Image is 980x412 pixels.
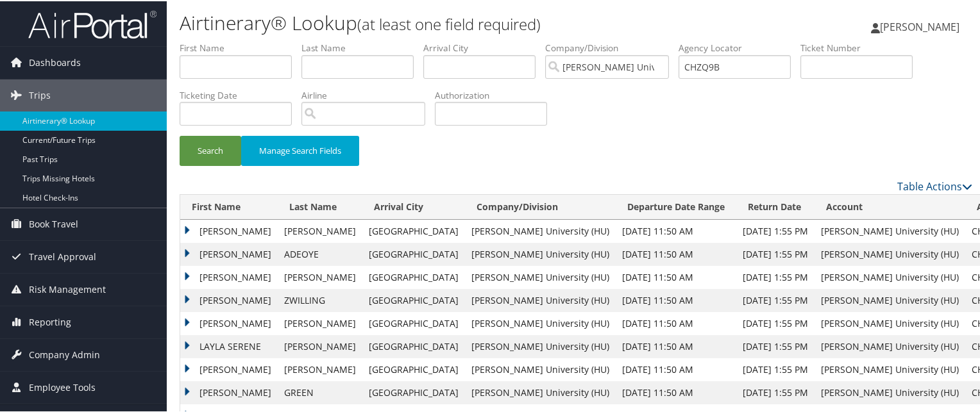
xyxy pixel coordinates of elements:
th: Departure Date Range: activate to sort column ascending [616,194,736,218]
label: Ticket Number [800,40,922,53]
button: Search [180,135,241,165]
td: [PERSON_NAME] University (HU) [465,380,616,403]
h1: Airtinerary® Lookup [180,8,708,35]
label: Company/Division [545,40,679,53]
button: Manage Search Fields [241,135,359,165]
td: [PERSON_NAME] University (HU) [465,288,616,311]
small: (at least one field required) [357,12,541,33]
td: ZWILLING [278,288,362,311]
td: [DATE] 1:55 PM [736,242,815,265]
span: Travel Approval [29,240,96,272]
td: [PERSON_NAME] University (HU) [815,242,965,265]
span: Reporting [29,305,71,337]
th: First Name: activate to sort column ascending [180,194,278,218]
img: airportal-logo.png [28,8,156,38]
label: Airline [301,88,435,101]
td: [DATE] 11:50 AM [616,242,736,265]
span: Trips [29,78,51,110]
td: [DATE] 11:50 AM [616,311,736,334]
td: [DATE] 11:50 AM [616,334,736,357]
td: [PERSON_NAME] [180,311,278,334]
td: [GEOGRAPHIC_DATA] [362,311,465,334]
td: [PERSON_NAME] University (HU) [465,242,616,265]
span: Book Travel [29,207,78,239]
td: [PERSON_NAME] [278,357,362,380]
td: [PERSON_NAME] University (HU) [815,265,965,288]
label: Arrival City [423,40,545,53]
span: [PERSON_NAME] [880,19,959,33]
td: [PERSON_NAME] [278,311,362,334]
td: [DATE] 1:55 PM [736,311,815,334]
td: ADEOYE [278,242,362,265]
label: Authorization [435,88,557,101]
td: [PERSON_NAME] University (HU) [815,380,965,403]
td: [GEOGRAPHIC_DATA] [362,357,465,380]
span: Employee Tools [29,370,96,402]
label: Last Name [301,40,423,53]
td: [DATE] 11:50 AM [616,380,736,403]
td: [PERSON_NAME] University (HU) [815,311,965,334]
td: [DATE] 1:55 PM [736,288,815,311]
td: [DATE] 11:50 AM [616,357,736,380]
td: [DATE] 1:55 PM [736,334,815,357]
td: [GEOGRAPHIC_DATA] [362,265,465,288]
td: [PERSON_NAME] University (HU) [465,311,616,334]
span: Company Admin [29,338,100,370]
td: [GEOGRAPHIC_DATA] [362,380,465,403]
td: [GEOGRAPHIC_DATA] [362,218,465,242]
td: [PERSON_NAME] [180,357,278,380]
label: Ticketing Date [180,88,301,101]
td: [PERSON_NAME] University (HU) [815,334,965,357]
td: [PERSON_NAME] University (HU) [815,288,965,311]
label: First Name [180,40,301,53]
td: [PERSON_NAME] University (HU) [815,357,965,380]
td: [PERSON_NAME] University (HU) [465,357,616,380]
td: [PERSON_NAME] [180,242,278,265]
td: [DATE] 1:55 PM [736,380,815,403]
td: GREEN [278,380,362,403]
td: [PERSON_NAME] [278,334,362,357]
td: [GEOGRAPHIC_DATA] [362,334,465,357]
td: [PERSON_NAME] [278,265,362,288]
td: [PERSON_NAME] University (HU) [815,218,965,242]
td: [PERSON_NAME] [180,218,278,242]
td: [GEOGRAPHIC_DATA] [362,288,465,311]
label: Agency Locator [679,40,800,53]
td: [PERSON_NAME] [180,380,278,403]
td: [DATE] 11:50 AM [616,218,736,242]
td: [PERSON_NAME] [180,265,278,288]
td: [PERSON_NAME] University (HU) [465,265,616,288]
td: [PERSON_NAME] [180,288,278,311]
td: [PERSON_NAME] [278,218,362,242]
span: Dashboards [29,45,81,78]
a: Table Actions [897,178,972,192]
td: [DATE] 1:55 PM [736,357,815,380]
td: [GEOGRAPHIC_DATA] [362,242,465,265]
th: Return Date: activate to sort column ascending [736,194,815,218]
a: [PERSON_NAME] [871,6,972,45]
td: LAYLA SERENE [180,334,278,357]
td: [DATE] 1:55 PM [736,218,815,242]
td: [PERSON_NAME] University (HU) [465,218,616,242]
th: Account: activate to sort column ascending [815,194,965,218]
span: Risk Management [29,272,106,304]
td: [DATE] 11:50 AM [616,265,736,288]
th: Arrival City: activate to sort column ascending [362,194,465,218]
th: Last Name: activate to sort column ascending [278,194,362,218]
td: [DATE] 11:50 AM [616,288,736,311]
td: [PERSON_NAME] University (HU) [465,334,616,357]
th: Company/Division [465,194,616,218]
td: [DATE] 1:55 PM [736,265,815,288]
